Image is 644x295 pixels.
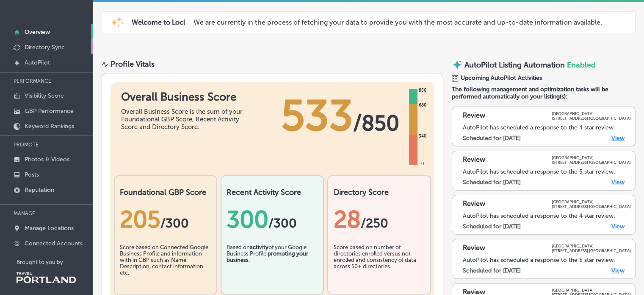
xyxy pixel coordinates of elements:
[552,155,631,160] p: [GEOGRAPHIC_DATA]
[552,244,631,248] p: [GEOGRAPHIC_DATA]
[463,179,521,186] label: Scheduled for [DATE]
[17,259,93,265] p: Brought to you by
[360,216,388,231] span: /250
[227,205,318,233] div: 300
[611,267,625,274] a: View
[417,102,428,109] div: 680
[463,199,485,209] p: Review
[120,188,211,197] h2: Foundational GBP Score
[452,86,636,100] span: The following management and optimization tasks will be performed automatically on your listing(s):
[333,205,425,233] div: 28
[611,223,625,230] a: View
[463,267,521,274] label: Scheduled for [DATE]
[567,60,596,70] span: Enabled
[25,123,74,130] p: Keyword Rankings
[132,18,185,26] span: Welcome to Locl
[227,244,318,287] div: Based on of your Google Business Profile .
[417,133,428,140] div: 340
[25,171,39,178] p: Posts
[227,250,308,263] b: promoting your business
[121,108,248,131] div: Overall Business Score is the sum of your Foundational GBP Score, Recent Activity Score and Direc...
[25,28,50,36] p: Overview
[17,272,76,283] img: Travel Portland
[417,87,428,94] div: 850
[463,168,631,175] div: AutoPilot has scheduled a response to the 5 star review.
[281,90,353,141] span: 533
[333,188,425,197] h2: Directory Score
[464,60,565,70] p: AutoPilot Listing Automation
[552,160,631,165] p: [STREET_ADDRESS] [GEOGRAPHIC_DATA]
[552,111,631,116] p: [GEOGRAPHIC_DATA]
[353,110,399,136] span: / 850
[611,135,625,142] a: View
[552,204,631,209] p: [STREET_ADDRESS] [GEOGRAPHIC_DATA]
[25,156,69,163] p: Photos & Videos
[111,59,155,69] div: Profile Vitals
[420,160,426,167] div: 0
[25,240,83,247] p: Connected Accounts
[463,212,631,219] div: AutoPilot has scheduled a response to the 4 star review.
[463,244,485,253] p: Review
[463,223,521,230] label: Scheduled for [DATE]
[552,199,631,204] p: [GEOGRAPHIC_DATA]
[120,244,211,287] div: Score based on Connected Google Business Profile and information with in GBP such as Name, Descri...
[463,111,485,121] p: Review
[268,216,297,231] span: /300
[463,155,485,165] p: Review
[463,135,521,142] label: Scheduled for [DATE]
[452,59,462,70] img: autopilot-icon
[193,18,602,26] p: We are currently in the process of fetching your data to provide you with the most accurate and u...
[25,107,74,115] p: GBP Performance
[25,59,50,66] p: AutoPilot
[160,216,189,231] span: / 300
[25,225,74,232] p: Manage Locations
[25,92,64,99] p: Visibility Score
[552,288,631,292] p: [GEOGRAPHIC_DATA]
[25,186,54,194] p: Reputation
[121,90,248,104] h1: Overall Business Score
[552,248,631,253] p: [STREET_ADDRESS] [GEOGRAPHIC_DATA]
[611,179,625,186] a: View
[250,244,268,250] b: activity
[333,244,425,287] div: Score based on number of directories enrolled versus not enrolled and consistency of data across ...
[120,205,211,233] div: 205
[552,116,631,121] p: [STREET_ADDRESS] [GEOGRAPHIC_DATA]
[463,256,631,264] div: AutoPilot has scheduled a response to the 5 star review.
[25,44,65,51] p: Directory Sync
[227,188,318,197] h2: Recent Activity Score
[463,124,631,131] div: AutoPilot has scheduled a response to the 4 star review.
[461,74,542,81] span: Upcoming AutoPilot Activities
